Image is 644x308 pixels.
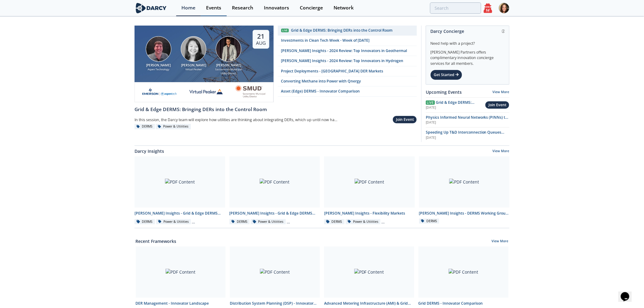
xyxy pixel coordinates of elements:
[135,219,155,225] div: DERMS
[156,219,191,225] div: Power & Utilities
[181,36,206,62] img: Brenda Chew
[426,115,509,125] span: Physics Informed Neural Networks (PINNs) to Accelerate Subsurface Scenario Analysis
[256,40,266,46] div: Aug
[213,63,244,68] div: [PERSON_NAME]
[419,211,510,216] div: [PERSON_NAME] Insights - DERMS Working Group - Roundtable ([DATE])
[426,89,462,95] a: Upcoming Events
[430,46,505,66] div: [PERSON_NAME] Partners offers complimentary innovation concierge services for all members.
[189,85,223,98] img: virtual-peaker.com.png
[430,70,462,80] div: Get Started
[136,301,226,306] div: DER Management - Innovator Landscape
[430,2,481,14] input: Advanced Search
[396,117,414,122] div: Join Event
[502,30,505,33] img: information.svg
[143,68,174,72] div: Aspen Technology
[488,102,506,108] div: Join Event
[135,148,164,154] a: Darcy Insights
[135,3,168,13] img: logo-wide.svg
[492,239,509,244] a: View More
[264,5,289,10] div: Innovators
[156,124,191,129] div: Power & Utilities
[426,100,485,110] a: Live Grid & Edge DERMS: Bringing DERs into the Control Room [DATE]
[135,106,417,113] div: Grid & Edge DERMS: Bringing DERs into the Control Room
[426,135,509,140] div: [DATE]
[430,26,505,37] div: Darcy Concierge
[206,5,221,10] div: Events
[419,219,439,224] div: DERMS
[426,100,480,116] span: Grid & Edge DERMS: Bringing DERs into the Control Room
[426,100,435,105] span: Live
[135,211,225,216] div: [PERSON_NAME] Insights - Grid & Edge DERMS Integration
[142,85,177,98] img: cb84fb6c-3603-43a1-87e3-48fd23fb317a
[256,32,266,40] div: 21
[291,28,393,33] div: Grid & Edge DERMS: Bringing DERs into the Control Room
[135,124,155,129] div: DERMS
[181,5,195,10] div: Home
[229,211,320,216] div: [PERSON_NAME] Insights - Grid & Edge DERMS Consolidated Deck
[426,105,485,110] div: [DATE]
[232,5,253,10] div: Research
[178,68,209,72] div: Virtual Peaker
[300,5,323,10] div: Concierge
[146,36,171,62] img: Jonathan Curtis
[322,156,417,225] a: PDF Content [PERSON_NAME] Insights - Flexibility Markets DERMS Power & Utilities
[136,238,177,244] a: Recent Frameworks
[178,63,209,68] div: [PERSON_NAME]
[426,120,509,125] div: [DATE]
[132,156,227,225] a: PDF Content [PERSON_NAME] Insights - Grid & Edge DERMS Integration DERMS Power & Utilities
[278,36,417,46] a: Investments in Clean Tech Week - Week of [DATE]
[281,29,289,33] div: Live
[426,115,509,125] a: Physics Informed Neural Networks (PINNs) to Accelerate Subsurface Scenario Analysis [DATE]
[324,219,345,225] div: DERMS
[618,284,638,302] iframe: chat widget
[418,301,509,306] div: Grid DERMS - Innovator Comparison
[235,85,265,98] img: Smud.org.png
[278,66,417,76] a: Project Deployments - [GEOGRAPHIC_DATA] DER Markets
[213,68,244,75] div: Sacramento Municipal Utility District.
[227,156,322,225] a: PDF Content [PERSON_NAME] Insights - Grid & Edge DERMS Consolidated Deck DERMS Power & Utilities
[324,211,415,216] div: [PERSON_NAME] Insights - Flexibility Markets
[251,219,286,225] div: Power & Utilities
[417,156,512,225] a: PDF Content [PERSON_NAME] Insights - DERMS Working Group - Roundtable ([DATE]) DERMS
[278,56,417,66] a: [PERSON_NAME] Insights - 2024 Review: Top Innovators in Hydrogen
[426,130,505,140] span: Speeding Up T&D Interconnection Queues with Enhanced Software Solutions
[143,63,174,68] div: [PERSON_NAME]
[216,36,241,62] img: Yevgeniy Postnov
[135,115,339,124] div: In this session, the Darcy team will explore how utilities are thinking about integrating DERs, w...
[493,90,509,94] a: View More
[278,76,417,86] a: Converting Methane into Power with Qnergy
[493,149,509,154] a: View More
[278,46,417,56] a: [PERSON_NAME] Insights - 2024 Review: Top Innovators in Geothermal
[229,219,250,225] div: DERMS
[230,301,320,306] div: Distribution System Planning (DSP) - Innovator Landscape
[430,37,505,46] div: Need help with a project?
[324,301,414,306] div: Advanced Metering Infrastructure (AMI) & Grid Edge Intelligence - Innovator Landscape
[499,3,509,13] img: Profile
[393,116,417,124] button: Join Event
[278,86,417,96] a: Asset (Edge) DERMS - Innovator Comparison
[135,103,417,113] a: Grid & Edge DERMS: Bringing DERs into the Control Room
[334,5,354,10] div: Network
[346,219,381,225] div: Power & Utilities
[426,130,509,140] a: Speeding Up T&D Interconnection Queues with Enhanced Software Solutions [DATE]
[485,101,509,109] button: Join Event
[278,26,417,36] a: Live Grid & Edge DERMS: Bringing DERs into the Control Room
[135,26,274,103] a: Jonathan Curtis [PERSON_NAME] Aspen Technology Brenda Chew [PERSON_NAME] Virtual Peaker Yevgeniy ...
